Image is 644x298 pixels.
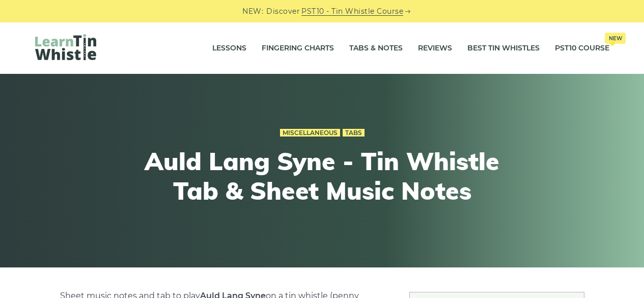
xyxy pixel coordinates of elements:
[343,129,365,137] a: Tabs
[467,36,540,61] a: Best Tin Whistles
[135,147,510,205] h1: Auld Lang Syne - Tin Whistle Tab & Sheet Music Notes
[605,33,626,44] span: New
[35,34,96,60] img: LearnTinWhistle.com
[349,36,403,61] a: Tabs & Notes
[280,129,340,137] a: Miscellaneous
[418,36,452,61] a: Reviews
[555,36,609,61] a: PST10 CourseNew
[262,36,334,61] a: Fingering Charts
[212,36,246,61] a: Lessons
